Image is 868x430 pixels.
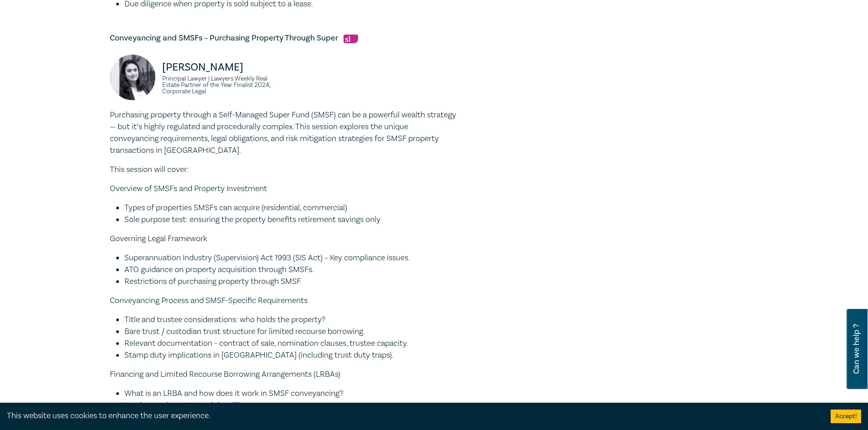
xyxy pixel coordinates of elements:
[110,33,456,44] h5: Conveyancing and SMSFs – Purchasing Property Through Super
[110,109,456,157] p: Purchasing property through a Self-Managed Super Fund (SMSF) can be a powerful wealth strategy — ...
[110,369,456,380] p: Financing and Limited Recourse Borrowing Arrangements (LRBAs)
[110,55,155,100] img: Zohra Ali
[344,35,358,43] img: Substantive Law
[831,410,861,423] button: Accept cookies
[110,183,456,195] p: Overview of SMSFs and Property Investment
[124,214,456,226] li: Sole purpose test: ensuring the property benefits retirement savings only
[110,295,456,307] p: Conveyancing Process and SMSF-Specific Requirements
[124,202,456,214] li: Types of properties SMSFs can acquire (residential, commercial)
[110,164,456,176] p: This session will cover:
[124,400,456,411] li: Lender requirements and due diligence.
[124,338,456,349] li: Relevant documentation - contract of sale, nomination clauses, trustee capacity.
[124,276,456,288] li: Restrictions of purchasing property through SMSF.
[124,314,456,326] li: Title and trustee considerations: who holds the property?
[7,410,817,422] div: This website uses cookies to enhance the user experience.
[124,326,456,338] li: Bare trust / custodian trust structure for limited recourse borrowing.
[162,60,277,75] p: [PERSON_NAME]
[124,264,456,276] li: ATO guidance on property acquisition through SMSFs.
[124,388,456,400] li: What is an LRBA and how does it work in SMSF conveyancing?
[852,314,861,384] span: Can we help ?
[124,252,456,264] li: Superannuation Industry (Supervision) Act 1993 (SIS Act) – Key compliance issues.
[110,233,456,245] p: Governing Legal Framework
[162,76,277,95] small: Principal Lawyer | Lawyers Weekly Real Estate Partner of the Year Finalist 2024, Corporate Legal
[124,349,456,361] li: Stamp duty implications in [GEOGRAPHIC_DATA] (including trust duty traps).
